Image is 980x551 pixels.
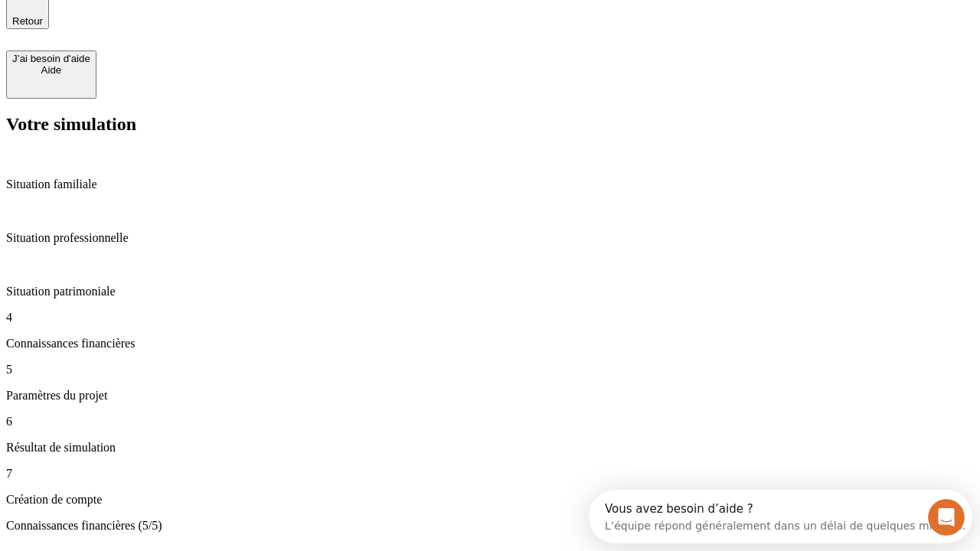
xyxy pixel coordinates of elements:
h2: Votre simulation [6,114,974,135]
p: Connaissances financières [6,337,974,350]
button: J’ai besoin d'aideAide [6,51,96,99]
p: Connaissances financières (5/5) [6,519,974,533]
p: 6 [6,415,974,429]
p: 5 [6,363,974,377]
p: Paramètres du projet [6,389,974,403]
p: Situation patrimoniale [6,285,974,298]
div: Vous avez besoin d’aide ? [16,13,377,25]
p: Résultat de simulation [6,441,974,455]
p: Création de compte [6,493,974,507]
span: Retour [12,15,43,27]
div: Aide [12,64,90,76]
p: 4 [6,311,974,324]
p: Situation professionnelle [6,231,974,245]
p: Situation familiale [6,178,974,191]
div: L’équipe répond généralement dans un délai de quelques minutes. [16,25,377,41]
div: J’ai besoin d'aide [12,53,90,64]
p: 7 [6,467,974,481]
iframe: Intercom live chat [928,499,965,536]
div: Ouvrir le Messenger Intercom [6,6,422,48]
iframe: Intercom live chat discovery launcher [589,490,972,543]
